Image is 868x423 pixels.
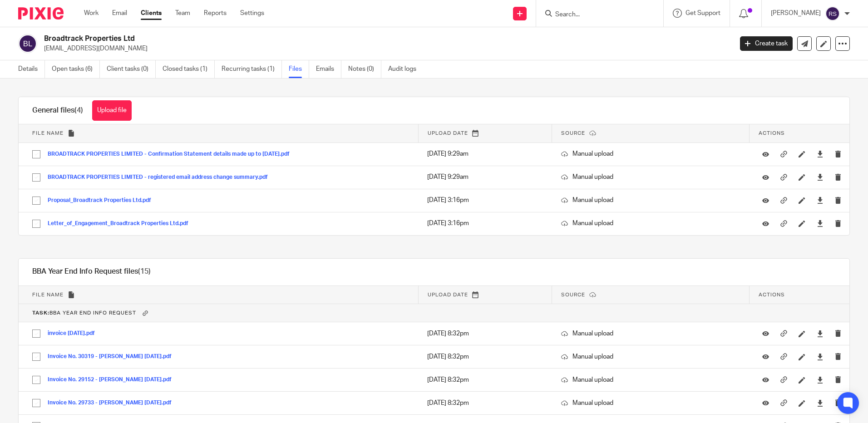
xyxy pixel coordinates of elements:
button: invoice [DATE].pdf [48,330,102,337]
span: Actions [759,292,785,297]
span: Upload date [428,292,468,297]
a: Download [817,352,824,361]
button: BROADTRACK PROPERTIES LIMITED - Confirmation Statement details made up to [DATE].pdf [48,151,296,157]
p: Manual upload [561,352,740,361]
p: [DATE] 8:32pm [427,329,543,338]
button: Invoice No. 29152 - [PERSON_NAME] [DATE].pdf [48,377,178,383]
span: File name [32,131,64,136]
img: svg%3E [18,34,37,53]
p: [DATE] 3:16pm [427,219,543,228]
a: Work [84,9,99,18]
span: Source [561,292,585,297]
p: [DATE] 9:29am [427,172,543,182]
a: Download [817,172,824,182]
a: Settings [240,9,264,18]
img: Pixie [18,7,64,20]
a: Open tasks (6) [52,60,100,78]
input: Select [28,146,45,163]
input: Select [28,348,45,365]
p: [EMAIL_ADDRESS][DOMAIN_NAME] [44,44,726,53]
span: Source [561,131,585,136]
a: Download [817,219,824,228]
a: Notes (0) [348,60,381,78]
p: [DATE] 8:32pm [427,375,543,384]
p: [PERSON_NAME] [771,9,821,18]
p: [DATE] 8:32pm [427,398,543,408]
input: Select [28,169,45,186]
p: [DATE] 3:16pm [427,196,543,205]
a: Reports [204,9,227,18]
p: Manual upload [561,219,740,228]
p: Manual upload [561,329,740,338]
a: Audit logs [388,60,423,78]
a: Download [817,329,824,338]
p: [DATE] 8:32pm [427,352,543,361]
a: Clients [141,9,162,18]
b: Task: [32,310,49,315]
a: Create task [740,36,793,51]
span: BBA Year End Info Request [32,310,136,315]
h2: Broadtrack Properties Ltd [44,34,590,44]
a: Recurring tasks (1) [222,60,282,78]
a: Client tasks (0) [107,60,156,78]
a: Download [817,196,824,205]
span: File name [32,292,64,297]
input: Select [28,192,45,209]
span: (15) [138,268,151,275]
input: Select [28,215,45,232]
input: Select [28,394,45,412]
p: Manual upload [561,196,740,205]
input: Search [554,11,636,19]
p: Manual upload [561,398,740,408]
a: Closed tasks (1) [163,60,215,78]
a: Download [817,375,824,384]
button: Proposal_Broadtrack Properties Ltd.pdf [48,197,158,204]
a: Emails [316,60,341,78]
a: Team [175,9,190,18]
button: Upload file [92,100,132,121]
span: Upload date [428,131,468,136]
a: Files [289,60,309,78]
a: Download [817,398,824,408]
p: Manual upload [561,149,740,158]
h1: BBA Year End Info Request files [32,267,151,276]
a: Email [112,9,127,18]
button: Invoice No. 30319 - [PERSON_NAME] [DATE].pdf [48,354,178,360]
img: svg%3E [825,6,840,21]
input: Select [28,371,45,389]
button: Invoice No. 29733 - [PERSON_NAME] [DATE].pdf [48,400,178,406]
span: (4) [74,107,83,114]
input: Select [28,325,45,342]
h1: General files [32,106,83,115]
a: Download [817,149,824,158]
a: Details [18,60,45,78]
p: [DATE] 9:29am [427,149,543,158]
span: Get Support [686,10,720,16]
button: Letter_of_Engagement_Broadtrack Properties Ltd.pdf [48,221,195,227]
button: BROADTRACK PROPERTIES LIMITED - registered email address change summary.pdf [48,174,275,181]
p: Manual upload [561,172,740,182]
span: Actions [759,131,785,136]
p: Manual upload [561,375,740,384]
